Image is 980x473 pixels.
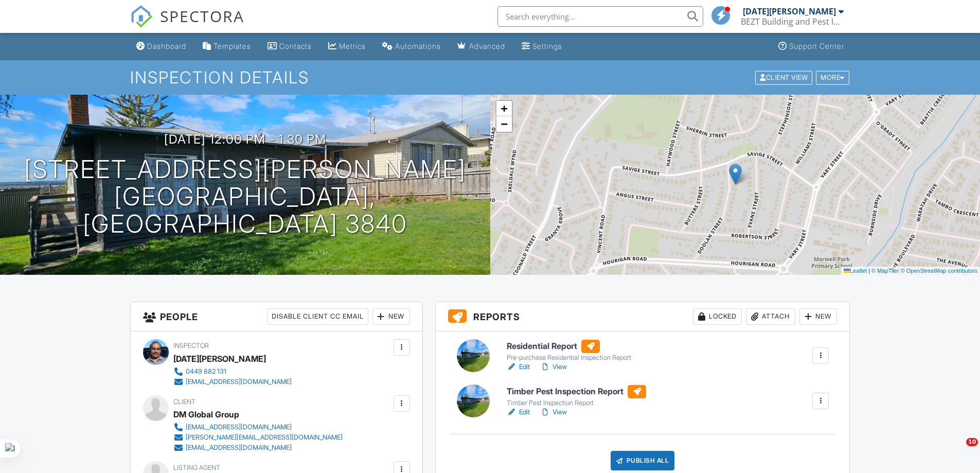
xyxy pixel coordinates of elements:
[518,37,566,56] a: Settings
[395,42,441,50] div: Automations
[173,432,343,443] a: [PERSON_NAME][EMAIL_ADDRESS][DOMAIN_NAME]
[160,5,244,27] span: SPECTORA
[501,117,507,130] span: −
[263,37,316,56] a: Contacts
[267,308,368,325] div: Disable Client CC Email
[507,385,646,398] h6: Timber Pest Inspection Report
[496,101,512,116] a: Zoom in
[611,451,675,470] div: Publish All
[871,268,899,274] a: © MapTiler
[436,302,850,331] h3: Reports
[186,444,292,452] div: [EMAIL_ADDRESS][DOMAIN_NAME]
[746,308,795,325] div: Attach
[743,6,836,16] div: [DATE][PERSON_NAME]
[131,302,422,331] h3: People
[173,443,343,453] a: [EMAIL_ADDRESS][DOMAIN_NAME]
[693,308,742,325] div: Locked
[173,366,292,377] a: 0449 882 131
[186,378,292,386] div: [EMAIL_ADDRESS][DOMAIN_NAME]
[532,42,562,50] div: Settings
[774,37,848,56] a: Support Center
[540,407,567,417] a: View
[173,377,292,387] a: [EMAIL_ADDRESS][DOMAIN_NAME]
[799,308,837,325] div: New
[147,42,186,50] div: Dashboard
[507,340,631,353] h6: Residential Report
[507,399,646,407] div: Timber Pest Inspection Report
[173,398,195,406] span: Client
[507,340,631,362] a: Residential Report Pre-purchase Residential Inspection Report
[469,42,505,50] div: Advanced
[199,37,255,56] a: Templates
[186,433,343,442] div: [PERSON_NAME][EMAIL_ADDRESS][DOMAIN_NAME]
[130,5,153,28] img: The Best Home Inspection Software - Spectora
[339,42,366,50] div: Metrics
[501,102,507,115] span: +
[186,367,226,376] div: 0449 882 131
[130,68,850,86] h1: Inspection Details
[507,362,530,372] a: Edit
[173,351,266,366] div: [DATE][PERSON_NAME]
[453,37,509,56] a: Advanced
[755,71,812,84] div: Client View
[497,6,703,27] input: Search everything...
[741,16,844,27] div: BEZT Building and Pest Inspections Victoria
[844,268,867,274] a: Leaflet
[186,423,292,431] div: [EMAIL_ADDRESS][DOMAIN_NAME]
[16,156,474,237] h1: [STREET_ADDRESS][PERSON_NAME] [GEOGRAPHIC_DATA], [GEOGRAPHIC_DATA] 3840
[507,354,631,362] div: Pre-purchase Residential Inspection Report
[901,268,977,274] a: © OpenStreetMap contributors
[507,385,646,408] a: Timber Pest Inspection Report Timber Pest Inspection Report
[173,407,239,422] div: DM Global Group
[279,42,312,50] div: Contacts
[173,342,209,349] span: Inspector
[507,407,530,417] a: Edit
[324,37,370,56] a: Metrics
[754,73,815,81] a: Client View
[945,438,970,463] iframe: Intercom live chat
[868,268,870,274] span: |
[496,116,512,132] a: Zoom out
[132,37,190,56] a: Dashboard
[213,42,251,50] div: Templates
[378,37,445,56] a: Automations (Basic)
[173,422,343,432] a: [EMAIL_ADDRESS][DOMAIN_NAME]
[372,308,410,325] div: New
[816,71,849,84] div: More
[729,164,742,185] img: Marker
[173,464,220,471] span: Listing Agent
[966,438,978,446] span: 10
[164,132,326,146] h3: [DATE] 12:00 pm - 1:30 pm
[789,42,844,50] div: Support Center
[130,14,244,36] a: SPECTORA
[540,362,567,372] a: View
